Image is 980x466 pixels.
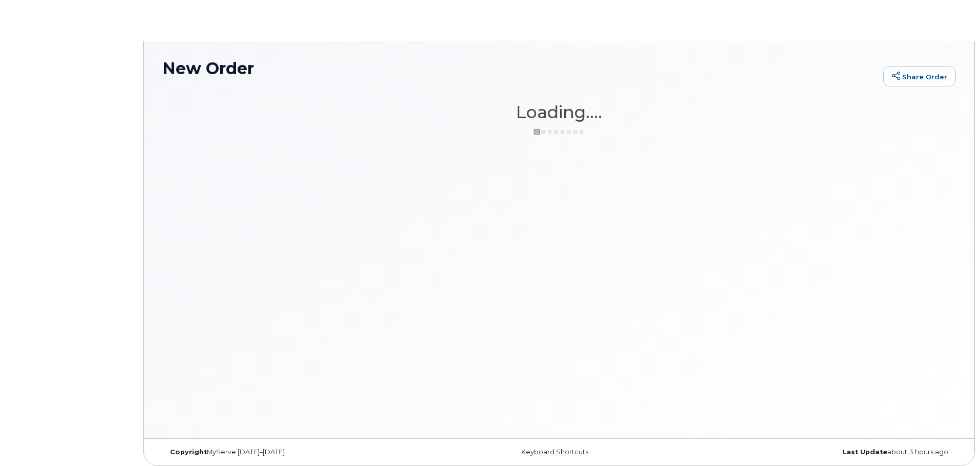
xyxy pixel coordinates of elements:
h1: Loading.... [162,103,956,121]
img: ajax-loader-3a6953c30dc77f0bf724df975f13086db4f4c1262e45940f03d1251963f1bf2e.gif [534,128,585,136]
a: Keyboard Shortcuts [521,448,588,456]
strong: Copyright [170,448,207,456]
h1: New Order [162,59,878,77]
a: Share Order [883,66,956,87]
strong: Last Update [842,448,887,456]
div: about 3 hours ago [691,448,956,456]
div: MyServe [DATE]–[DATE] [162,448,427,456]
